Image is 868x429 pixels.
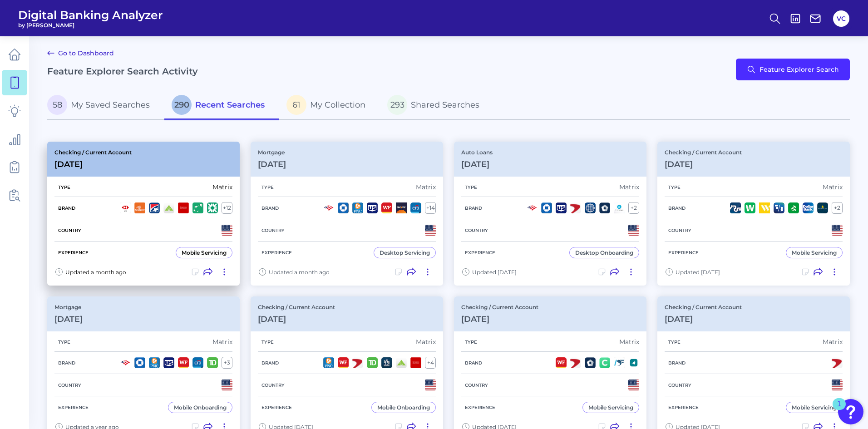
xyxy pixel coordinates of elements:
[212,183,232,191] div: Matrix
[832,202,843,214] div: + 2
[387,95,407,115] span: 293
[792,404,837,411] div: Mobile Servicing
[258,339,277,345] h5: Type
[461,314,538,324] h3: [DATE]
[222,202,232,214] div: + 12
[759,66,839,73] span: Feature Explorer Search
[665,159,742,169] h3: [DATE]
[47,91,164,120] a: 58My Saved Searches
[258,314,335,324] h3: [DATE]
[588,404,633,411] div: Mobile Servicing
[657,142,850,286] a: Checking / Current Account[DATE]TypeMatrixBrand+2CountryExperienceMobile ServicingUpdated [DATE]
[461,339,481,345] h5: Type
[665,149,742,156] p: Checking / Current Account
[54,149,132,156] p: Checking / Current Account
[258,227,288,233] h5: Country
[665,205,689,211] h5: Brand
[258,184,277,190] h5: Type
[164,91,279,120] a: 290Recent Searches
[377,404,430,411] div: Mobile Onboarding
[279,91,380,120] a: 61My Collection
[823,338,843,346] div: Matrix
[619,338,639,346] div: Matrix
[54,184,74,190] h5: Type
[665,304,742,311] p: Checking / Current Account
[47,48,114,59] a: Go to Dashboard
[461,250,499,256] h5: Experience
[258,404,296,410] h5: Experience
[461,227,492,233] h5: Country
[676,269,720,276] span: Updated [DATE]
[286,95,306,115] span: 61
[258,205,282,211] h5: Brand
[212,338,232,346] div: Matrix
[258,304,335,311] p: Checking / Current Account
[619,183,639,191] div: Matrix
[258,382,288,388] h5: Country
[461,382,492,388] h5: Country
[665,339,684,345] h5: Type
[838,399,863,424] button: Open Resource Center, 1 new notification
[174,404,227,411] div: Mobile Onboarding
[172,95,192,115] span: 290
[416,338,436,346] div: Matrix
[54,159,132,169] h3: [DATE]
[54,382,85,388] h5: Country
[54,404,92,410] h5: Experience
[54,314,83,324] h3: [DATE]
[258,250,296,256] h5: Experience
[18,8,163,22] span: Digital Banking Analyzer
[736,59,850,80] button: Feature Explorer Search
[65,269,126,276] span: Updated a month ago
[837,404,841,416] div: 1
[461,304,538,311] p: Checking / Current Account
[54,304,83,311] p: Mortgage
[47,142,240,286] a: Checking / Current Account[DATE]TypeMatrixBrand+12CountryExperienceMobile ServicingUpdated a mont...
[425,357,436,369] div: + 4
[461,205,486,211] h5: Brand
[665,184,684,190] h5: Type
[182,249,227,256] div: Mobile Servicing
[665,314,742,324] h3: [DATE]
[461,360,486,366] h5: Brand
[833,10,849,27] button: VC
[54,227,85,233] h5: Country
[54,250,92,256] h5: Experience
[251,142,443,286] a: Mortgage[DATE]TypeMatrixBrand+14CountryExperienceDesktop ServicingUpdated a month ago
[195,100,265,110] span: Recent Searches
[823,183,843,191] div: Matrix
[575,249,633,256] div: Desktop Onboarding
[380,91,494,120] a: 293Shared Searches
[380,249,430,256] div: Desktop Servicing
[54,360,79,366] h5: Brand
[411,100,479,110] span: Shared Searches
[18,22,163,29] span: by [PERSON_NAME]
[54,339,74,345] h5: Type
[461,404,499,410] h5: Experience
[665,360,689,366] h5: Brand
[258,149,286,156] p: Mortgage
[71,100,150,110] span: My Saved Searches
[665,227,695,233] h5: Country
[665,382,695,388] h5: Country
[472,269,517,276] span: Updated [DATE]
[628,202,639,214] div: + 2
[47,66,198,77] h2: Feature Explorer Search Activity
[269,269,330,276] span: Updated a month ago
[416,183,436,191] div: Matrix
[310,100,365,110] span: My Collection
[665,250,702,256] h5: Experience
[792,249,837,256] div: Mobile Servicing
[47,95,67,115] span: 58
[461,184,481,190] h5: Type
[454,142,646,286] a: Auto Loans[DATE]TypeMatrixBrand+2CountryExperienceDesktop OnboardingUpdated [DATE]
[665,404,702,410] h5: Experience
[258,360,282,366] h5: Brand
[54,205,79,211] h5: Brand
[425,202,436,214] div: + 14
[222,357,232,369] div: + 3
[461,159,493,169] h3: [DATE]
[258,159,286,169] h3: [DATE]
[461,149,493,156] p: Auto Loans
